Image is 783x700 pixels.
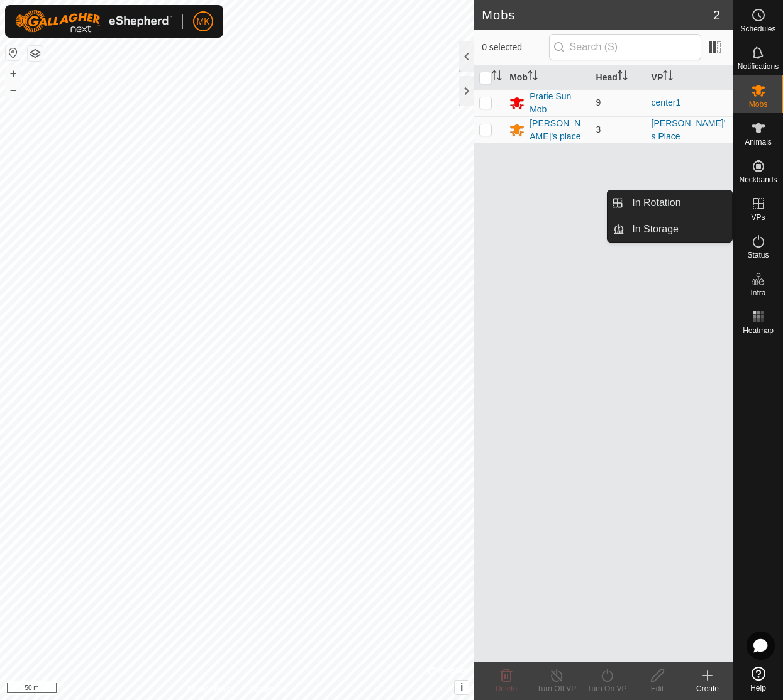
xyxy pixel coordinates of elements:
span: 9 [596,97,601,107]
li: In Rotation [608,190,732,216]
button: Map Layers [28,46,43,61]
span: 0 selected [482,41,548,54]
button: + [6,66,21,81]
span: Infra [750,289,765,297]
span: Mobs [749,101,767,108]
span: In Rotation [632,195,680,211]
p-sorticon: Activate to sort [492,72,502,82]
th: VP [647,65,733,90]
a: Contact Us [250,684,287,695]
p-sorticon: Activate to sort [663,72,673,82]
div: Turn Off VP [531,683,582,694]
p-sorticon: Activate to sort [528,72,538,82]
p-sorticon: Activate to sort [618,72,628,82]
a: Privacy Policy [187,684,235,695]
a: In Storage [625,217,732,242]
li: In Storage [608,217,732,242]
a: [PERSON_NAME]'s Place [652,118,726,141]
span: Help [750,684,766,692]
button: Reset Map [6,45,21,60]
a: In Rotation [625,190,732,216]
div: Prarie Sun Mob [530,90,586,116]
div: Edit [632,683,682,694]
span: MK [197,15,210,28]
div: Turn On VP [582,683,632,694]
span: 3 [596,124,601,134]
span: i [460,682,463,692]
div: Create [682,683,733,694]
span: In Storage [632,222,679,237]
span: VPs [751,214,765,221]
span: Schedules [740,25,775,33]
a: Help [733,662,783,697]
input: Search (S) [549,34,701,60]
button: – [6,82,21,97]
th: Head [591,65,647,90]
a: center1 [652,97,681,107]
div: [PERSON_NAME]'s place [530,117,586,143]
span: Delete [496,684,518,693]
button: i [455,681,469,694]
h2: Mobs [482,8,713,23]
span: Animals [745,138,772,146]
span: Notifications [738,63,779,70]
span: 2 [713,6,720,25]
img: Gallagher Logo [15,10,172,33]
th: Mob [504,65,591,90]
span: Heatmap [743,327,774,334]
span: Status [747,251,769,259]
span: Neckbands [739,176,777,183]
